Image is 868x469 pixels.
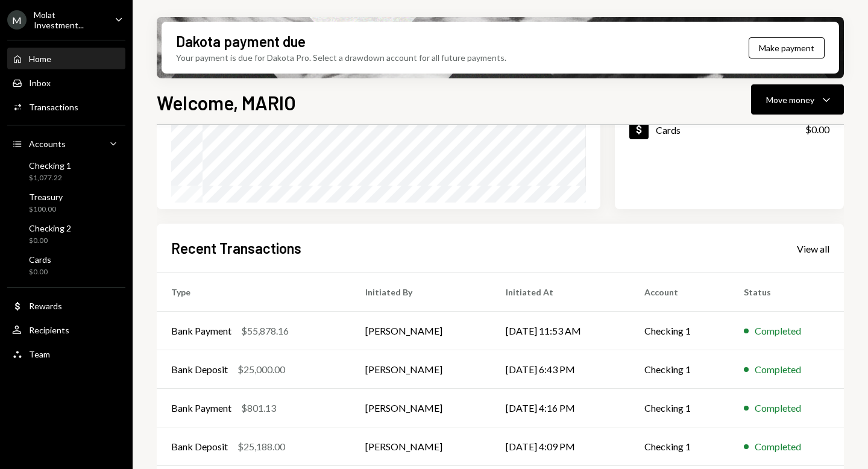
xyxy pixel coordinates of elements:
a: Inbox [7,72,125,93]
div: $25,188.00 [237,439,285,454]
div: Your payment is due for Dakota Pro. Select a drawdown account for all future payments. [176,51,506,64]
div: Home [29,54,51,64]
td: [DATE] 6:43 PM [491,350,629,389]
a: View all [797,242,829,255]
div: $55,878.16 [241,324,289,338]
th: Account [630,273,730,312]
div: Bank Payment [171,324,231,338]
div: $0.00 [29,236,71,246]
div: Move money [766,93,814,106]
th: Initiated At [491,273,629,312]
div: View all [797,243,829,255]
div: Dakota payment due [176,31,306,51]
a: Treasury$100.00 [7,188,125,217]
a: Recipients [7,319,125,341]
div: $1,077.22 [29,173,71,183]
div: $100.00 [29,204,63,215]
th: Status [729,273,844,312]
button: Move money [751,84,844,115]
div: Completed [755,439,801,454]
a: Rewards [7,295,125,316]
th: Type [157,273,351,312]
td: [DATE] 4:09 PM [491,427,629,466]
a: Home [7,48,125,69]
a: Cards$0.00 [615,109,844,150]
h2: Recent Transactions [171,238,301,258]
div: $801.13 [241,401,276,415]
a: Transactions [7,96,125,118]
h1: Welcome, MARIO [157,90,296,115]
a: Checking 2$0.00 [7,219,125,248]
div: Bank Deposit [171,362,228,377]
div: M [7,10,27,30]
a: Accounts [7,133,125,154]
div: $0.00 [805,122,829,137]
div: Transactions [29,102,78,112]
a: Checking 1$1,077.22 [7,157,125,186]
div: Inbox [29,78,51,88]
td: [PERSON_NAME] [351,312,491,350]
button: Make payment [749,37,825,58]
td: Checking 1 [630,350,730,389]
a: Team [7,343,125,365]
div: Checking 2 [29,223,71,233]
div: Cards [656,124,681,136]
div: Bank Payment [171,401,231,415]
div: Molat Investment... [34,10,105,30]
td: [DATE] 4:16 PM [491,389,629,427]
td: Checking 1 [630,312,730,350]
td: [DATE] 11:53 AM [491,312,629,350]
td: [PERSON_NAME] [351,350,491,389]
td: Checking 1 [630,427,730,466]
div: Completed [755,362,801,377]
td: Checking 1 [630,389,730,427]
div: Checking 1 [29,160,71,171]
td: [PERSON_NAME] [351,427,491,466]
div: Accounts [29,139,66,149]
div: $25,000.00 [237,362,285,377]
div: Team [29,349,50,359]
th: Initiated By [351,273,491,312]
div: Recipients [29,325,69,335]
td: [PERSON_NAME] [351,389,491,427]
div: $0.00 [29,267,51,277]
a: Cards$0.00 [7,251,125,280]
div: Completed [755,324,801,338]
div: Cards [29,254,51,265]
div: Completed [755,401,801,415]
div: Bank Deposit [171,439,228,454]
div: Treasury [29,192,63,202]
div: Rewards [29,301,62,311]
